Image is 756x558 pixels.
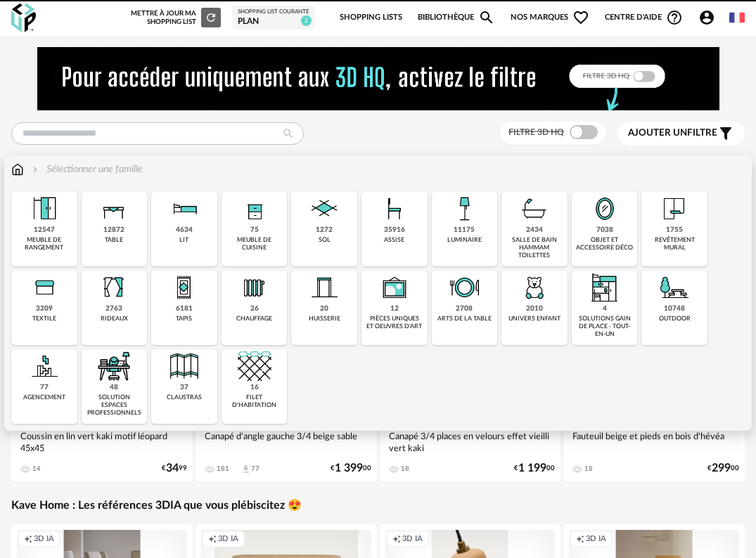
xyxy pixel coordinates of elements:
div: 1755 [666,226,683,235]
div: claustras [167,394,202,401]
div: plan [238,16,309,27]
div: 6181 [176,304,193,313]
div: 26 [250,304,259,313]
span: 3D IA [34,534,54,545]
span: 1 199 [518,464,546,473]
div: textile [32,315,56,323]
span: Creation icon [576,534,584,545]
div: sol [319,236,331,244]
img: Papier%20peint.png [658,192,691,226]
span: Creation icon [392,534,401,545]
div: 12 [390,304,399,313]
div: 2010 [526,304,543,313]
span: 3D IA [586,534,606,545]
span: Account Circle icon [698,9,715,26]
img: Miroir.png [588,192,622,226]
div: arts de la table [437,315,492,323]
div: 14 [32,465,41,473]
span: 3D IA [402,534,423,545]
span: Refresh icon [205,14,217,21]
a: Shopping Lists [340,3,402,32]
div: 181 [217,465,229,473]
img: Textile.png [27,271,61,304]
div: tapis [176,315,192,323]
div: luminaire [447,236,482,244]
img: Radiateur.png [238,271,271,304]
button: Ajouter unfiltre Filter icon [617,122,745,145]
img: Agencement.png [27,349,61,383]
div: 20 [320,304,328,313]
div: € 00 [707,464,739,473]
div: 18 [584,465,593,473]
div: 4634 [176,226,193,235]
div: 1272 [316,226,333,235]
img: espace-de-travail.png [97,349,131,383]
div: univers enfant [508,315,560,323]
div: 10748 [664,304,685,313]
img: Assise.png [378,192,411,226]
div: 77 [251,465,260,473]
img: Sol.png [307,192,341,226]
img: ToutEnUn.png [588,271,622,304]
div: chauffage [236,315,272,323]
div: € 00 [331,464,371,473]
div: salle de bain hammam toilettes [506,236,563,260]
img: UniversEnfant.png [518,271,551,304]
div: 12872 [103,226,124,235]
div: Canapé d'angle gauche 3/4 beige sable [201,427,371,455]
span: Help Circle Outline icon [666,9,683,26]
img: fr [729,10,745,25]
img: UniqueOeuvre.png [378,271,411,304]
div: assise [384,236,404,244]
img: svg+xml;base64,PHN2ZyB3aWR0aD0iMTYiIGhlaWdodD0iMTciIHZpZXdCb3g9IjAgMCAxNiAxNyIgZmlsbD0ibm9uZSIgeG... [11,162,24,176]
div: Canapé 3/4 places en velours effet vieilli vert kaki [385,427,556,455]
div: meuble de rangement [15,236,73,252]
img: ArtTable.png [447,271,481,304]
div: huisserie [309,315,340,323]
div: pièces uniques et oeuvres d'art [366,315,423,331]
div: revêtement mural [646,236,703,252]
div: 2763 [105,304,122,313]
span: Nos marques [511,3,589,32]
span: Filtre 3D HQ [508,128,564,136]
div: Sélectionner une famille [30,162,143,176]
img: Meuble%20de%20rangement.png [27,192,61,226]
span: Account Circle icon [698,9,722,26]
div: Shopping List courante [238,8,309,15]
div: 16 [250,383,259,392]
span: 34 [166,464,179,473]
span: Creation icon [24,534,32,545]
img: Cloison.png [167,349,201,383]
a: Shopping List courante plan 2 [238,8,309,27]
div: 18 [401,465,409,473]
img: Table.png [97,192,131,226]
div: 4 [603,304,607,313]
div: 7038 [596,226,613,235]
img: filet.png [238,349,271,383]
div: 35916 [384,226,405,235]
span: 1 399 [335,464,363,473]
div: 77 [40,383,49,392]
span: 299 [712,464,731,473]
div: meuble de cuisine [226,236,283,252]
img: Salle%20de%20bain.png [518,192,551,226]
span: Creation icon [208,534,217,545]
a: Kave Home : Les références 3DIA que vous plébiscitez 😍 [11,498,302,513]
div: 75 [250,226,259,235]
span: Ajouter un [628,128,687,138]
span: Centre d'aideHelp Circle Outline icon [605,9,683,26]
div: Fauteuil beige et pieds en bois d'hévéa [569,427,739,455]
span: Heart Outline icon [572,9,589,26]
img: Literie.png [167,192,201,226]
div: 12547 [34,226,55,235]
img: Rideaux.png [97,271,131,304]
span: Magnify icon [478,9,495,26]
div: solutions gain de place - tout-en-un [576,315,634,339]
div: lit [179,236,188,244]
div: 11175 [454,226,475,235]
div: agencement [23,394,65,401]
img: NEW%20NEW%20HQ%20NEW_V1.gif [37,47,719,110]
span: 3D IA [218,534,238,545]
div: Mettre à jour ma Shopping List [131,8,221,27]
span: Download icon [241,464,251,474]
